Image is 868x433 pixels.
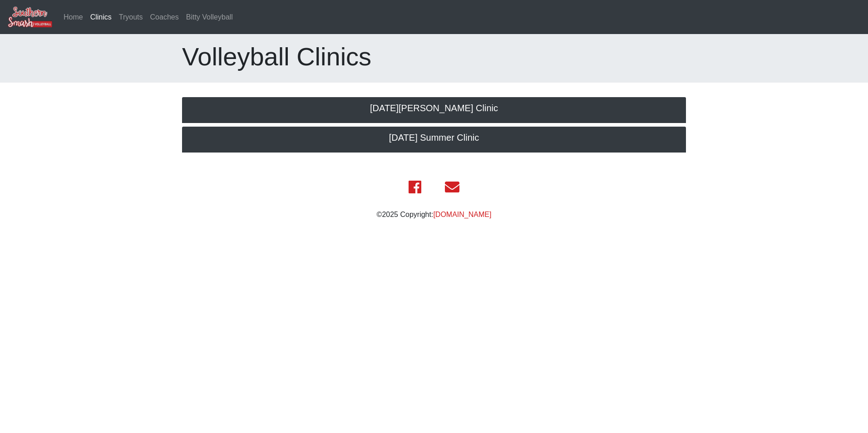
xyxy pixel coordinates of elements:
h5: [DATE][PERSON_NAME] Clinic [191,103,677,113]
a: [DOMAIN_NAME] [433,211,491,218]
a: Bitty Volleyball [182,8,237,26]
a: [DATE][PERSON_NAME] Clinic [182,97,686,123]
a: Coaches [147,8,182,26]
a: [DATE] Summer Clinic [182,127,686,153]
h1: Volleyball Clinics [182,41,686,72]
img: Southern Smash Volleyball [7,6,53,28]
a: Tryouts [115,8,147,26]
h5: [DATE] Summer Clinic [191,132,677,143]
a: Home [60,8,87,26]
a: Clinics [87,8,115,26]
